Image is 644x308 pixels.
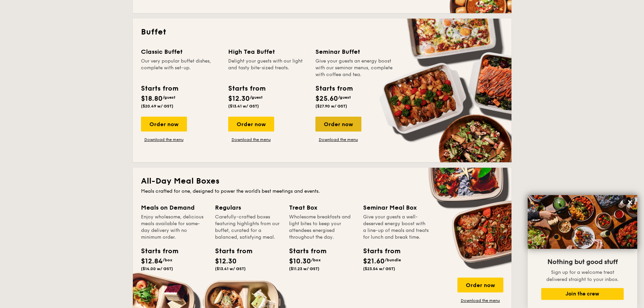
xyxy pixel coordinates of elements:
[215,203,281,212] div: Regulars
[363,257,385,265] span: $21.60
[315,47,395,56] div: Seminar Buffet
[215,214,281,241] div: Carefully-crafted boxes featuring highlights from our buffet, curated for a balanced, satisfying ...
[250,95,263,100] span: /guest
[215,246,245,256] div: Starts from
[141,188,503,195] div: Meals crafted for one, designed to power the world's best meetings and events.
[315,104,347,109] span: ($27.90 w/ GST)
[315,137,361,142] a: Download the menu
[141,84,178,94] div: Starts from
[228,47,307,56] div: High Tea Buffet
[541,288,624,300] button: Join the crew
[141,176,503,187] h2: All-Day Meal Boxes
[163,258,172,262] span: /box
[141,104,173,109] span: ($20.49 w/ GST)
[141,95,163,103] span: $18.80
[228,84,265,94] div: Starts from
[338,95,351,100] span: /guest
[289,246,319,256] div: Starts from
[141,117,187,132] div: Order now
[141,214,207,241] div: Enjoy wholesome, delicious meals available for same-day delivery with no minimum order.
[141,203,207,212] div: Meals on Demand
[289,203,355,212] div: Treat Box
[141,47,220,56] div: Classic Buffet
[141,27,503,38] h2: Buffet
[141,257,163,265] span: $12.84
[311,258,321,262] span: /box
[141,58,220,78] div: Our very popular buffet dishes, complete with set-up.
[363,246,393,256] div: Starts from
[228,117,274,132] div: Order now
[315,84,352,94] div: Starts from
[457,278,503,292] div: Order now
[228,58,307,78] div: Delight your guests with our light and tasty bite-sized treats.
[363,214,429,241] div: Give your guests a well-deserved energy boost with a line-up of meals and treats for lunch and br...
[228,95,250,103] span: $12.30
[228,104,259,109] span: ($13.41 w/ GST)
[163,95,175,100] span: /guest
[363,266,395,271] span: ($23.54 w/ GST)
[547,258,618,266] span: Nothing but good stuff
[228,137,274,142] a: Download the menu
[141,246,171,256] div: Starts from
[141,137,187,142] a: Download the menu
[315,58,395,78] div: Give your guests an energy boost with our seminar menus, complete with coffee and tea.
[141,266,173,271] span: ($14.00 w/ GST)
[528,195,637,249] img: DSC07876-Edit02-Large.jpeg
[289,266,319,271] span: ($11.23 w/ GST)
[363,203,429,212] div: Seminar Meal Box
[215,257,237,265] span: $12.30
[385,258,401,262] span: /bundle
[625,197,636,208] button: Close
[315,117,361,132] div: Order now
[457,298,503,303] a: Download the menu
[546,269,619,282] span: Sign up for a welcome treat delivered straight to your inbox.
[215,266,246,271] span: ($13.41 w/ GST)
[315,95,338,103] span: $25.60
[289,214,355,241] div: Wholesome breakfasts and light bites to keep your attendees energised throughout the day.
[289,257,311,265] span: $10.30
